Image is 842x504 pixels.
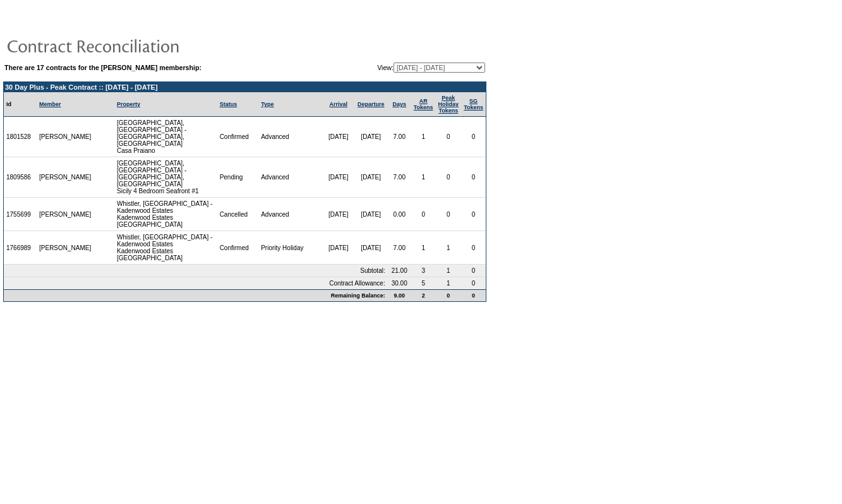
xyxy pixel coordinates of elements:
td: 5 [411,277,436,289]
td: 0 [461,231,486,265]
td: 7.00 [388,117,411,157]
td: [DATE] [322,157,354,198]
td: Contract Allowance: [4,277,388,289]
td: 0 [411,198,436,231]
td: 0.00 [388,198,411,231]
td: Confirmed [217,117,259,157]
td: [DATE] [322,198,354,231]
td: Advanced [258,117,322,157]
td: 0 [461,117,486,157]
td: 0 [461,265,486,277]
td: 1 [411,117,436,157]
td: 0 [461,277,486,289]
td: 30 Day Plus - Peak Contract :: [DATE] - [DATE] [4,82,486,92]
td: 1 [436,265,462,277]
td: 2 [411,289,436,301]
td: [DATE] [354,157,388,198]
a: Property [117,101,140,107]
a: Member [39,101,61,107]
a: Departure [358,101,385,107]
td: 0 [436,117,462,157]
td: [PERSON_NAME] [37,117,94,157]
a: Days [392,101,406,107]
td: [DATE] [354,198,388,231]
img: pgTtlContractReconciliation.gif [6,33,259,58]
td: 0 [461,198,486,231]
td: 30.00 [388,277,411,289]
td: 7.00 [388,231,411,265]
a: Type [261,101,274,107]
td: Confirmed [217,231,259,265]
td: Id [4,92,37,117]
td: [PERSON_NAME] [37,198,94,231]
td: [GEOGRAPHIC_DATA], [GEOGRAPHIC_DATA] - [GEOGRAPHIC_DATA], [GEOGRAPHIC_DATA] Sicily 4 Bedroom Seaf... [114,157,217,198]
td: 1755699 [4,198,37,231]
td: 3 [411,265,436,277]
td: [DATE] [354,117,388,157]
a: ARTokens [414,98,433,111]
a: SGTokens [464,98,483,111]
td: 1 [411,157,436,198]
td: 1809586 [4,157,37,198]
td: 9.00 [388,289,411,301]
td: Pending [217,157,259,198]
a: Peak HolidayTokens [438,95,459,114]
td: 0 [436,198,462,231]
a: Arrival [329,101,347,107]
b: There are 17 contracts for the [PERSON_NAME] membership: [4,64,201,71]
td: 1 [436,231,462,265]
td: View: [315,63,485,73]
td: 1766989 [4,231,37,265]
td: 1 [411,231,436,265]
td: 0 [461,157,486,198]
td: 0 [436,157,462,198]
td: Priority Holiday [258,231,322,265]
td: [PERSON_NAME] [37,231,94,265]
td: Subtotal: [4,265,388,277]
td: 1 [436,277,462,289]
td: Cancelled [217,198,259,231]
td: [DATE] [322,231,354,265]
td: Whistler, [GEOGRAPHIC_DATA] - Kadenwood Estates Kadenwood Estates [GEOGRAPHIC_DATA] [114,231,217,265]
td: Advanced [258,198,322,231]
td: [DATE] [322,117,354,157]
td: [GEOGRAPHIC_DATA], [GEOGRAPHIC_DATA] - [GEOGRAPHIC_DATA], [GEOGRAPHIC_DATA] Casa Praiano [114,117,217,157]
td: 7.00 [388,157,411,198]
td: 1801528 [4,117,37,157]
td: 21.00 [388,265,411,277]
td: 0 [461,289,486,301]
td: Whistler, [GEOGRAPHIC_DATA] - Kadenwood Estates Kadenwood Estates [GEOGRAPHIC_DATA] [114,198,217,231]
td: Advanced [258,157,322,198]
td: 0 [436,289,462,301]
td: [DATE] [354,231,388,265]
td: [PERSON_NAME] [37,157,94,198]
td: Remaining Balance: [4,289,388,301]
a: Status [220,101,238,107]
